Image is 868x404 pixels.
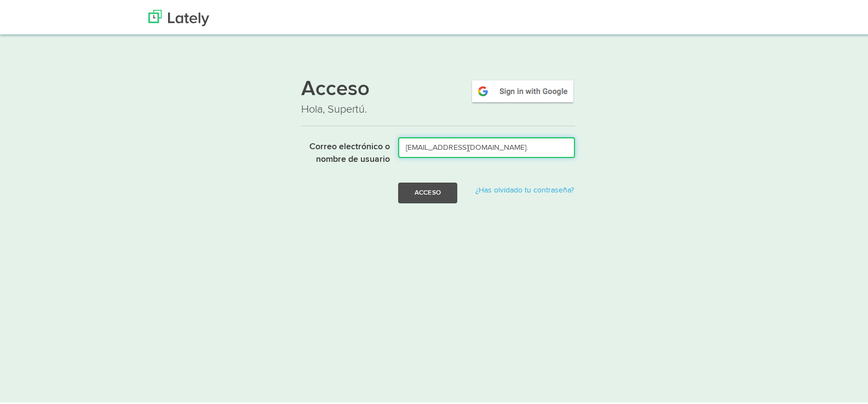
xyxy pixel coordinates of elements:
font: Acceso [415,188,441,194]
font: Correo electrónico o nombre de usuario [309,141,390,162]
img: Últimamente [148,8,209,25]
button: Acceso [398,181,457,202]
font: Hola, Supertú. [301,101,367,114]
img: google-signin.png [470,77,575,102]
a: ¿Has olvidado tu contraseña? [475,185,574,192]
input: Correo electrónico o nombre de usuario [398,136,575,156]
font: Acceso [301,78,370,98]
